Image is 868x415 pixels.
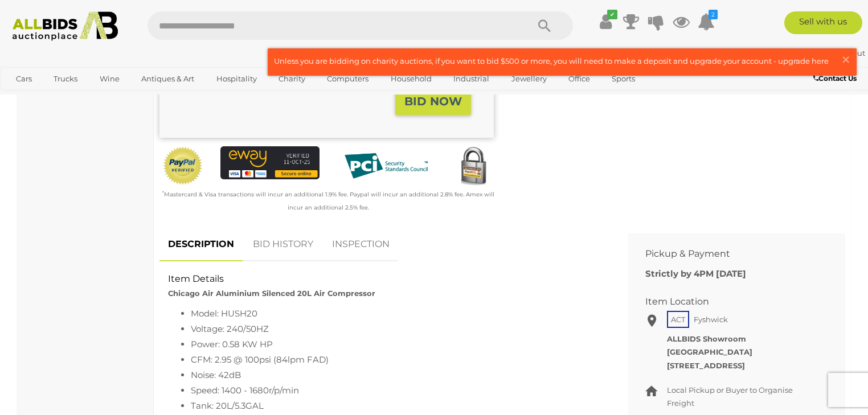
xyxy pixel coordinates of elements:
a: [GEOGRAPHIC_DATA] [9,88,104,107]
span: Fyshwick [691,312,731,327]
a: Wine [92,69,127,88]
span: Local Pickup or Buyer to Organise Freight [667,385,793,408]
h2: Item Location [645,297,811,307]
span: ACT [667,311,689,328]
li: Speed: 1400 - 1680r/p/min [191,383,603,398]
li: CFM: 2.95 @ 100psi (84lpm FAD) [191,352,603,367]
strong: ALLBIDS Showroom [GEOGRAPHIC_DATA] [667,334,752,356]
a: Household [383,69,439,88]
a: Sell with us [784,11,862,34]
button: BID NOW [395,88,471,115]
img: eWAY Payment Gateway [220,146,320,179]
a: INSPECTION [324,228,398,261]
strong: [STREET_ADDRESS] [667,361,745,370]
a: Sports [604,69,642,88]
a: Office [561,69,597,88]
span: × [841,48,851,71]
a: BID HISTORY [244,228,322,261]
a: ✔ [597,11,615,32]
a: Hospitality [209,69,264,88]
li: Voltage: 240/50HZ [191,321,603,336]
img: Official PayPal Seal [162,146,203,186]
a: Cars [9,69,39,88]
strong: Chicago Air Aluminium Silenced 20L Air Compressor [168,289,375,298]
li: Noise: 42dB [191,367,603,383]
img: Allbids.com.au [6,11,124,41]
button: Search [516,11,573,40]
a: Jewellery [504,69,554,88]
li: Model: HUSH20 [191,306,603,321]
a: Charity [271,69,313,88]
i: 2 [709,10,718,19]
a: Contact Us [813,72,859,85]
a: 2 [698,11,715,32]
li: Tank: 20L/5.3GAL [191,398,603,413]
li: Power: 0.58 KW HP [191,336,603,352]
small: Mastercard & Visa transactions will incur an additional 1.9% fee. Paypal will incur an additional... [162,191,494,211]
b: Contact Us [813,74,857,83]
h2: Pickup & Payment [645,249,811,259]
img: PCI DSS compliant [337,146,436,186]
b: Strictly by 4PM [DATE] [645,268,746,279]
strong: BID NOW [404,94,462,108]
a: Industrial [446,69,497,88]
a: Trucks [46,69,85,88]
h2: Item Details [168,274,603,284]
img: Secured by Rapid SSL [453,146,494,187]
a: Antiques & Art [134,69,202,88]
a: Computers [320,69,376,88]
a: DESCRIPTION [159,228,243,261]
i: ✔ [607,10,617,19]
